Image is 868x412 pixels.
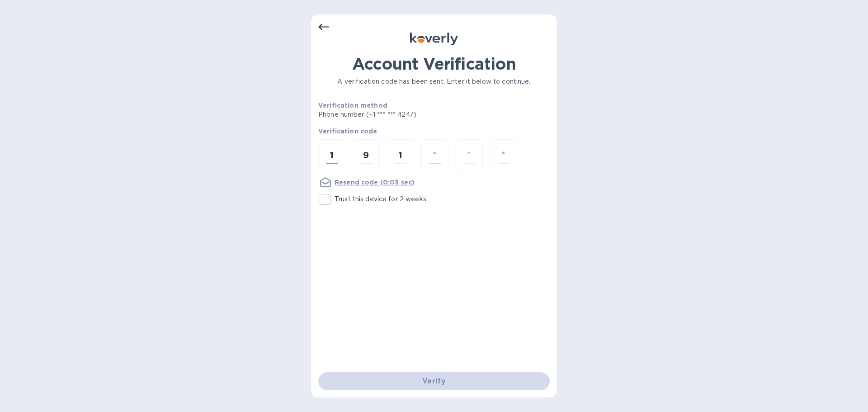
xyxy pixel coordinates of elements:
[335,179,415,186] u: Resend code (0:03 sec)
[318,127,550,136] p: Verification code
[318,110,486,119] p: Phone number (+1 *** *** 4247)
[335,194,426,204] p: Trust this device for 2 weeks
[318,102,387,109] b: Verification method
[318,77,550,86] p: A verification code has been sent. Enter it below to continue.
[318,54,550,73] h1: Account Verification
